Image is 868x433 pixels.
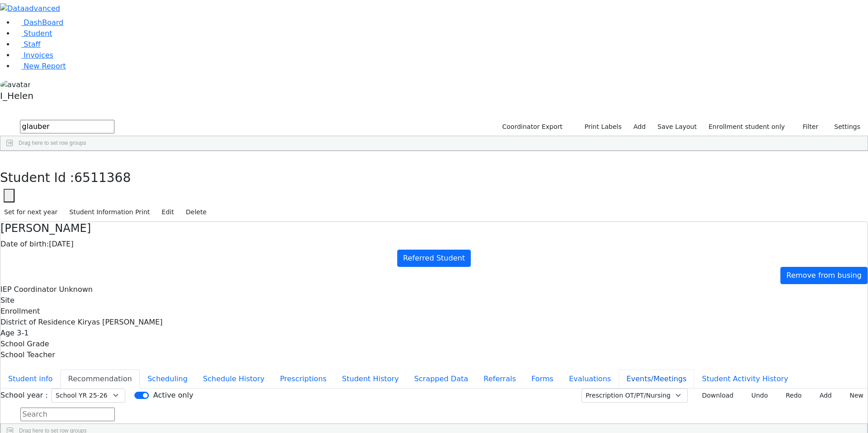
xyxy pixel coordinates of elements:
button: Scheduling [140,369,195,389]
label: School Grade [0,339,49,349]
label: Site [0,295,15,306]
label: District of Residence [0,317,75,328]
span: New Report [24,62,66,70]
span: Unknown [59,285,93,294]
button: Settings [823,120,864,134]
label: School Teacher [0,349,55,360]
button: Edit [158,205,178,219]
button: Events/Meetings [619,369,694,389]
button: Scrapped Data [406,369,476,389]
button: Prescriptions [272,369,335,389]
span: Kiryas [PERSON_NAME] [78,318,163,326]
button: Delete [182,205,211,219]
a: DashBoard [15,18,64,27]
label: School year : [0,390,48,401]
label: Date of birth: [0,239,49,250]
button: Referrals [476,369,523,389]
button: Undo [741,389,772,403]
label: Age [0,328,15,339]
a: New Report [15,62,66,70]
button: Coordinator Export [496,120,567,134]
a: Staff [15,40,40,49]
span: 3-1 [17,329,29,337]
button: Redo [776,389,806,403]
span: Staff [24,40,40,49]
button: New [839,389,868,403]
label: Active only [153,390,193,401]
label: IEP Coordinator [0,284,57,295]
button: Forms [523,369,561,389]
a: Invoices [15,51,54,59]
label: Enrollment [0,306,40,317]
button: Save Layout [653,120,700,134]
a: Add [629,120,650,134]
button: Filter [791,120,823,134]
button: Student History [334,369,406,389]
span: Remove from busing [786,271,862,280]
a: Student [15,29,52,38]
button: Add [809,389,836,403]
a: Referred Student [397,250,471,267]
button: Student Information Print [65,205,154,219]
span: DashBoard [24,18,64,27]
span: Drag here to set row groups [19,140,86,146]
input: Search [20,120,114,133]
button: Student Activity History [694,369,796,389]
div: [DATE] [0,239,868,250]
span: Student [24,29,52,38]
a: Remove from busing [780,267,868,284]
button: Recommendation [60,369,140,389]
button: Evaluations [561,369,619,389]
button: Print Labels [574,120,626,134]
button: Download [691,389,738,403]
h4: [PERSON_NAME] [0,222,868,235]
span: Invoices [24,51,54,59]
input: Search [20,408,115,421]
span: 6511368 [74,170,131,185]
label: Enrollment student only [705,120,789,134]
button: Student info [0,369,60,389]
button: Schedule History [195,369,272,389]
